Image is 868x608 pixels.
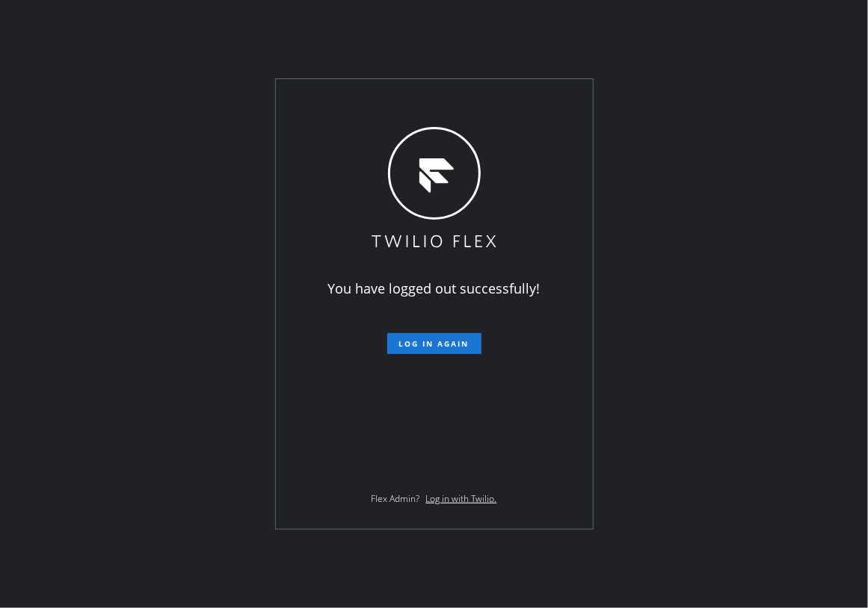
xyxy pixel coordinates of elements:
[399,338,470,349] span: Log in again
[328,279,541,297] span: You have logged out successfully!
[372,492,420,505] span: Flex Admin?
[426,492,497,505] a: Log in with Twilio.
[387,333,481,354] button: Log in again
